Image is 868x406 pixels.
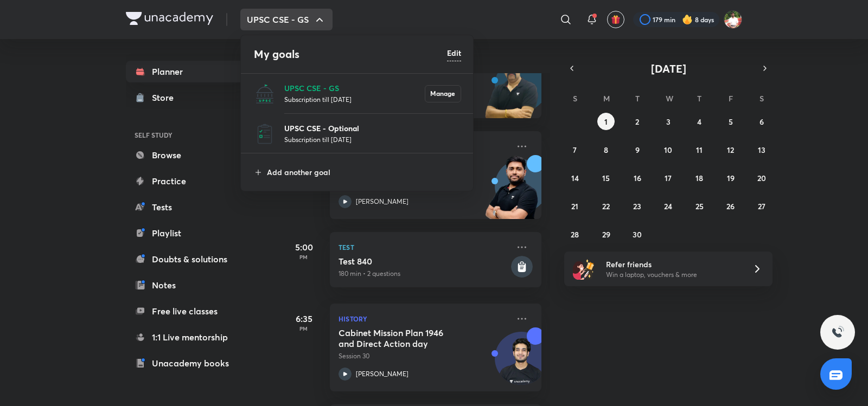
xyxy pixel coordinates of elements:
img: UPSC CSE - GS [254,83,276,105]
p: Add another goal [267,166,461,178]
p: UPSC CSE - GS [284,82,425,94]
img: UPSC CSE - Optional [254,123,276,145]
h6: Edit [447,47,461,59]
h4: My goals [254,46,447,62]
p: Subscription till [DATE] [284,134,461,145]
p: Subscription till [DATE] [284,94,425,105]
button: Manage [425,85,461,102]
p: UPSC CSE - Optional [284,123,461,134]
